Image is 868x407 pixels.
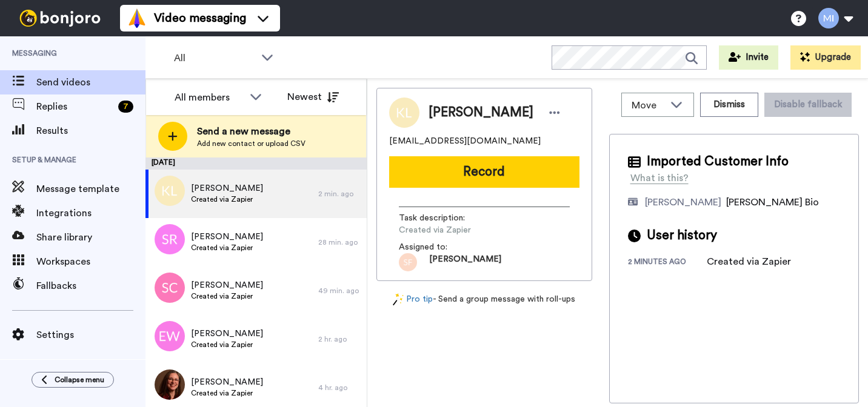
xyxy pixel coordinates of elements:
[719,45,778,70] button: Invite
[389,156,579,188] button: Record
[36,254,145,269] span: Workspaces
[191,182,263,194] span: [PERSON_NAME]
[197,139,305,148] span: Add new contact or upload CSV
[155,224,185,254] img: sr.png
[55,375,104,385] span: Collapse menu
[278,85,348,109] button: Newest
[191,340,263,349] span: Created via Zapier
[191,376,263,388] span: [PERSON_NAME]
[191,243,263,253] span: Created via Zapier
[764,93,852,117] button: Disable fallback
[155,321,185,351] img: ew.png
[191,279,263,291] span: [PERSON_NAME]
[36,230,145,245] span: Share library
[118,101,133,113] div: 7
[376,293,592,306] div: - Send a group message with roll-ups
[36,206,145,220] span: Integrations
[318,237,361,247] div: 28 min. ago
[726,197,819,207] span: [PERSON_NAME] Bio
[191,291,263,301] span: Created via Zapier
[127,8,147,28] img: vm-color.svg
[399,241,484,253] span: Assigned to:
[389,98,419,128] img: Image of Karen Logan
[399,224,514,236] span: Created via Zapier
[707,254,791,269] div: Created via Zapier
[36,328,145,342] span: Settings
[790,45,861,70] button: Upgrade
[318,334,361,344] div: 2 hr. ago
[174,51,255,65] span: All
[32,372,114,388] button: Collapse menu
[318,286,361,296] div: 49 min. ago
[155,176,185,206] img: kl.png
[647,227,717,245] span: User history
[628,257,707,269] div: 2 minutes ago
[393,293,433,306] a: Pro tip
[429,104,533,122] span: [PERSON_NAME]
[15,10,105,27] img: bj-logo-header-white.svg
[36,99,113,114] span: Replies
[630,171,689,185] div: What is this?
[632,98,664,113] span: Move
[175,90,244,105] div: All members
[647,153,789,171] span: Imported Customer Info
[191,388,263,398] span: Created via Zapier
[393,293,404,306] img: magic-wand.svg
[389,135,541,147] span: [EMAIL_ADDRESS][DOMAIN_NAME]
[36,182,145,196] span: Message template
[36,75,145,90] span: Send videos
[399,253,417,271] img: sf.png
[155,369,185,400] img: 455db642-6b09-44fb-86a3-bdf0360497ae.jpg
[197,124,305,139] span: Send a new message
[318,189,361,199] div: 2 min. ago
[700,93,758,117] button: Dismiss
[645,195,721,210] div: [PERSON_NAME]
[399,212,484,224] span: Task description :
[36,124,145,138] span: Results
[191,194,263,204] span: Created via Zapier
[154,10,246,27] span: Video messaging
[191,328,263,340] span: [PERSON_NAME]
[145,157,367,170] div: [DATE]
[155,273,185,303] img: sc.png
[318,383,361,392] div: 4 hr. ago
[191,231,263,243] span: [PERSON_NAME]
[36,279,145,293] span: Fallbacks
[429,253,501,271] span: [PERSON_NAME]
